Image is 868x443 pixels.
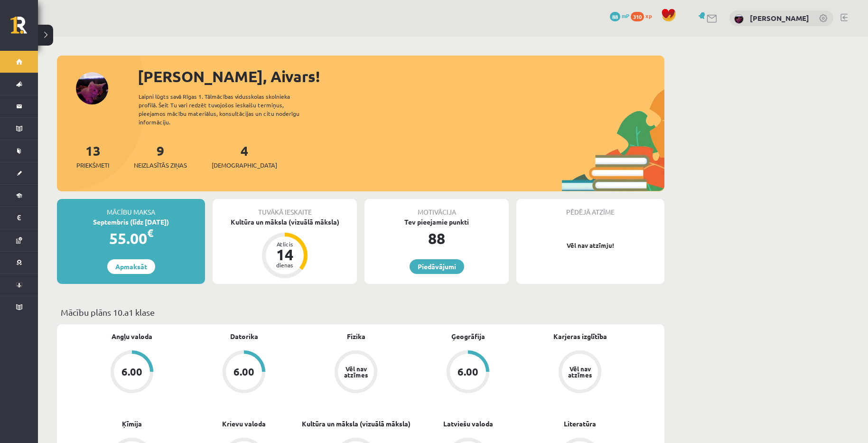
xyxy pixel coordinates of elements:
[57,217,205,227] div: Septembris (līdz [DATE])
[57,199,205,217] div: Mācību maksa
[271,241,299,247] div: Atlicis
[645,12,652,19] span: xp
[222,419,266,429] a: Krievu valoda
[457,367,478,377] div: 6.00
[610,12,620,21] span: 88
[364,199,509,217] div: Motivācija
[213,217,357,227] div: Kultūra un māksla (vizuālā māksla)
[57,227,205,250] div: 55.00
[138,65,664,88] div: [PERSON_NAME], Aivars!
[610,12,629,19] a: 88 mP
[76,350,188,395] a: 6.00
[61,306,661,319] p: Mācību plāns 10.a1 klase
[567,366,593,378] div: Vēl nav atzīmes
[451,331,485,341] a: Ģeogrāfija
[107,259,155,274] a: Apmaksāt
[564,419,596,429] a: Literatūra
[443,419,493,429] a: Latviešu valoda
[750,13,809,23] a: [PERSON_NAME]
[213,217,357,280] a: Kultūra un māksla (vizuālā māksla) Atlicis 14 dienas
[271,262,299,268] div: dienas
[10,17,38,40] a: Rīgas 1. Tālmācības vidusskola
[122,419,142,429] a: Ķīmija
[139,92,316,126] div: Laipni lūgts savā Rīgas 1. Tālmācības vidusskolas skolnieka profilā. Šeit Tu vari redzēt tuvojošo...
[76,142,109,170] a: 13Priekšmeti
[622,12,629,19] span: mP
[521,241,660,250] p: Vēl nav atzīmju!
[343,366,369,378] div: Vēl nav atzīmes
[631,12,644,21] span: 310
[631,12,656,19] a: 310 xp
[364,217,509,227] div: Tev pieejamie punkti
[212,142,277,170] a: 4[DEMOGRAPHIC_DATA]
[410,259,464,274] a: Piedāvājumi
[230,331,258,341] a: Datorika
[412,350,524,395] a: 6.00
[147,226,153,240] span: €
[121,367,142,377] div: 6.00
[271,247,299,262] div: 14
[134,142,187,170] a: 9Neizlasītās ziņas
[188,350,300,395] a: 6.00
[300,350,412,395] a: Vēl nav atzīmes
[134,160,187,170] span: Neizlasītās ziņas
[553,331,607,341] a: Karjeras izglītība
[364,227,509,250] div: 88
[516,199,664,217] div: Pēdējā atzīme
[212,160,277,170] span: [DEMOGRAPHIC_DATA]
[347,331,365,341] a: Fizika
[233,367,254,377] div: 6.00
[734,14,744,24] img: Aivars Brālis
[302,419,411,429] a: Kultūra un māksla (vizuālā māksla)
[213,199,357,217] div: Tuvākā ieskaite
[76,160,109,170] span: Priekšmeti
[112,331,152,341] a: Angļu valoda
[524,350,636,395] a: Vēl nav atzīmes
